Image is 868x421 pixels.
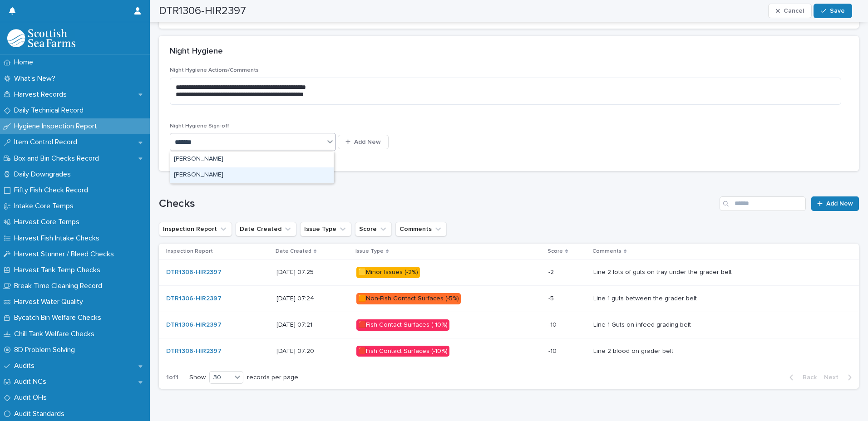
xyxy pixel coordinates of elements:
a: DTR1306-HIR2397 [166,269,222,276]
tr: DTR1306-HIR2397 [DATE] 07:20🟥Fish Contact Surfaces (-10%)-10-10 Line 2 blood on grader beltLine 2... [159,338,859,364]
p: [DATE] 07:21 [276,321,349,329]
p: Bycatch Bin Welfare Checks [10,313,108,322]
p: 8D Problem Solving [10,346,82,354]
p: Harvest Tank Temp Checks [10,266,108,274]
p: 1 of 1 [159,367,186,389]
h2: Night Hygiene [170,47,223,57]
p: [DATE] 07:24 [276,295,349,303]
tr: DTR1306-HIR2397 [DATE] 07:24🟧Non-Fish Contact Surfaces (-5%)-5-5 Line 1 guts between the grader b... [159,286,859,312]
a: DTR1306-HIR2397 [166,348,222,355]
p: Harvest Water Quality [10,298,90,306]
p: Line 1 guts between the grader belt [593,293,699,303]
h2: DTR1306-HIR2397 [159,5,246,18]
div: 🟧Non-Fish Contact Surfaces (-5%) [356,293,461,304]
span: Back [797,374,817,381]
button: Date Created [236,222,296,236]
p: Box and Bin Checks Record [10,154,106,163]
p: Line 2 blood on grader belt [593,346,675,355]
p: Harvest Fish Intake Checks [10,234,107,243]
p: Score [547,246,563,256]
div: 🟨Minor Issues (-2%) [356,267,420,278]
p: Comments [592,246,621,256]
span: Night Hygiene Actions/Comments [170,68,259,73]
h1: Checks [159,197,716,210]
span: Next [824,374,844,381]
span: Night Hygiene Sign-off [170,123,229,129]
p: records per page [247,374,298,382]
button: Inspection Report [159,222,232,236]
tr: DTR1306-HIR2397 [DATE] 07:21🟥Fish Contact Surfaces (-10%)-10-10 Line 1 Guts on infeed grading bel... [159,312,859,338]
img: mMrefqRFQpe26GRNOUkG [7,29,75,47]
p: Fifty Fish Check Record [10,186,95,195]
button: Comments [395,222,447,236]
p: Audit Standards [10,410,72,418]
p: Audits [10,362,42,370]
span: Save [830,8,845,14]
span: Cancel [784,8,804,14]
a: DTR1306-HIR2397 [166,321,222,329]
p: [DATE] 07:20 [276,348,349,355]
p: Show [189,374,206,382]
button: Next [820,373,859,382]
p: Intake Core Temps [10,202,81,210]
button: Back [782,373,820,382]
p: Break Time Cleaning Record [10,282,109,290]
p: Audit OFIs [10,393,54,402]
p: Item Control Record [10,138,84,147]
p: Chill Tank Welfare Checks [10,330,102,338]
span: Add New [354,139,381,145]
button: Issue Type [300,222,351,236]
a: DTR1306-HIR2397 [166,295,222,303]
p: -5 [548,293,556,303]
div: Matthew Fullerton [170,167,334,183]
button: Save [814,4,852,18]
button: Score [355,222,392,236]
p: Date Created [276,246,311,256]
p: Harvest Stunner / Bleed Checks [10,250,121,259]
p: Line 2 lots of guts on tray under the grader belt [593,267,734,276]
a: Add New [811,196,859,211]
p: Audit NCs [10,377,54,386]
div: 🟥Fish Contact Surfaces (-10%) [356,346,449,357]
p: Harvest Core Temps [10,218,87,226]
div: Joseph Fullerton [170,152,334,167]
div: 🟥Fish Contact Surfaces (-10%) [356,319,449,331]
p: What's New? [10,74,63,83]
p: Issue Type [355,246,384,256]
button: Add New [338,135,389,149]
tr: DTR1306-HIR2397 [DATE] 07:25🟨Minor Issues (-2%)-2-2 Line 2 lots of guts on tray under the grader ... [159,259,859,286]
p: -10 [548,346,558,355]
div: 30 [210,373,232,382]
p: Daily Technical Record [10,106,91,115]
p: Inspection Report [166,246,213,256]
p: Home [10,58,40,67]
p: Harvest Records [10,90,74,99]
p: Daily Downgrades [10,170,78,179]
p: -10 [548,319,558,329]
p: -2 [548,267,556,276]
p: [DATE] 07:25 [276,269,349,276]
span: Add New [826,201,853,207]
button: Cancel [768,4,812,18]
p: Line 1 Guts on infeed grading belt [593,319,693,329]
p: Hygiene Inspection Report [10,122,104,131]
input: Search [720,196,806,211]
